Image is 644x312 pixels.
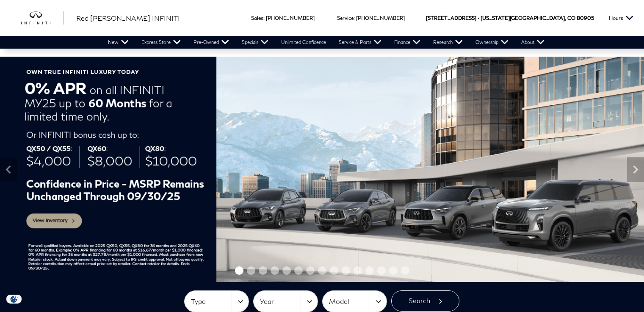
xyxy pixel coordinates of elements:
[102,36,551,49] nav: Main Navigation
[187,36,235,49] a: Pre-Owned
[260,295,301,309] span: Year
[254,291,318,312] button: Year
[102,36,135,49] a: New
[247,266,255,275] span: Go to slide 2
[251,15,263,21] span: Sales
[191,295,232,309] span: Type
[377,266,386,275] span: Go to slide 13
[4,295,24,304] img: Opt-Out Icon
[389,266,398,275] span: Go to slide 14
[294,266,303,275] span: Go to slide 6
[332,36,388,49] a: Service & Parts
[4,295,24,304] section: Click to Open Cookie Consent Modal
[515,36,551,49] a: About
[275,36,332,49] a: Unlimited Confidence
[337,15,354,21] span: Service
[76,14,180,22] span: Red [PERSON_NAME] INFINITI
[427,36,469,49] a: Research
[318,266,326,275] span: Go to slide 8
[388,36,427,49] a: Finance
[76,13,180,23] a: Red [PERSON_NAME] INFINITI
[365,266,374,275] span: Go to slide 12
[329,295,370,309] span: Model
[469,36,515,49] a: Ownership
[426,15,594,21] a: [STREET_ADDRESS] • [US_STATE][GEOGRAPHIC_DATA], CO 80905
[235,36,275,49] a: Specials
[185,291,249,312] button: Type
[354,266,362,275] span: Go to slide 11
[306,266,315,275] span: Go to slide 7
[135,36,187,49] a: Express Store
[627,157,644,182] div: Next
[330,266,338,275] span: Go to slide 9
[263,15,265,21] span: :
[21,11,64,25] img: INFINITI
[354,15,355,21] span: :
[259,266,267,275] span: Go to slide 3
[323,291,387,312] button: Model
[391,290,459,312] button: Search
[401,266,409,275] span: Go to slide 15
[271,266,279,275] span: Go to slide 4
[266,15,315,21] a: [PHONE_NUMBER]
[342,266,350,275] span: Go to slide 10
[282,266,291,275] span: Go to slide 5
[235,266,243,275] span: Go to slide 1
[356,15,405,21] a: [PHONE_NUMBER]
[21,11,64,25] a: infiniti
